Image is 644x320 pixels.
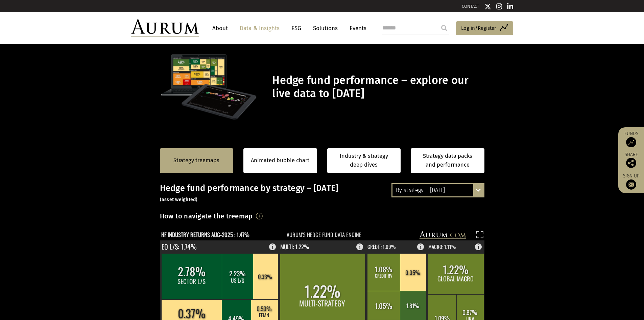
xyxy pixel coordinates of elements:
[236,22,283,35] a: Data & Insights
[507,3,513,10] img: Linkedin icon
[131,19,199,37] img: Aurum
[160,197,198,202] small: (asset weighted)
[626,179,636,190] img: Sign up to our newsletter
[437,21,451,35] input: Submit
[622,152,641,168] div: Share
[411,148,484,173] a: Strategy data packs and performance
[288,22,305,35] a: ESG
[251,156,309,165] a: Animated bubble chart
[173,156,219,165] a: Strategy treemaps
[160,210,253,222] h3: How to navigate the treemap
[626,158,636,168] img: Share this post
[456,21,513,36] a: Log in/Register
[160,183,484,204] h3: Hedge fund performance by strategy – [DATE]
[484,3,491,10] img: Twitter icon
[272,74,482,100] h1: Hedge fund performance – explore our live data to [DATE]
[461,24,496,32] span: Log in/Register
[310,22,341,35] a: Solutions
[346,22,366,35] a: Events
[209,22,231,35] a: About
[622,131,641,147] a: Funds
[327,148,401,173] a: Industry & strategy deep dives
[626,137,636,147] img: Access Funds
[462,4,479,9] a: CONTACT
[392,184,483,196] div: By strategy – [DATE]
[622,173,641,190] a: Sign up
[496,3,502,10] img: Instagram icon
